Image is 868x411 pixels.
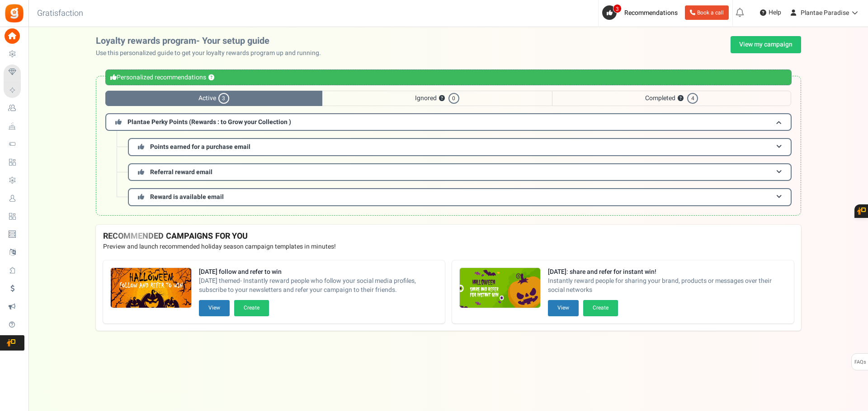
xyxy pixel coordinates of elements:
span: 3 [218,93,229,104]
img: Gratisfaction [4,3,24,23]
a: 3 Recommendations [602,5,681,20]
span: Points earned for a purchase email [150,142,250,152]
img: Recommended Campaigns [111,268,191,309]
span: 4 [687,93,698,104]
span: Plantae Paradise [801,8,849,18]
span: FAQs [854,354,866,371]
button: Create [583,300,618,316]
a: Help [756,5,785,20]
span: Help [766,8,781,17]
button: View [199,300,230,316]
span: Referral reward email [150,167,212,177]
span: 0 [448,93,459,104]
div: Personalized recommendations [105,69,792,85]
h3: Gratisfaction [27,5,93,23]
span: Plantae Perky Points (Rewards : to Grow your Collection ) [127,117,291,127]
span: Completed [552,91,791,106]
span: 3 [613,4,622,13]
span: Reward is available email [150,192,224,202]
img: Recommended Campaigns [460,268,540,309]
button: ? [678,96,684,102]
strong: [DATE]: share and refer for instant win! [548,268,787,277]
span: Instantly reward people for sharing your brand, products or messages over their social networks [548,277,787,295]
strong: [DATE] follow and refer to win [199,268,438,277]
button: ? [439,96,445,102]
span: Recommendations [624,8,678,18]
p: Use this personalized guide to get your loyalty rewards program up and running. [96,49,328,58]
a: View my campaign [731,36,801,53]
button: ? [208,75,214,81]
span: Ignored [322,91,552,106]
p: Preview and launch recommended holiday season campaign templates in minutes! [103,242,794,251]
span: [DATE] themed- Instantly reward people who follow your social media profiles, subscribe to your n... [199,277,438,295]
button: View [548,300,579,316]
h4: RECOMMENDED CAMPAIGNS FOR YOU [103,232,794,241]
a: Book a call [685,5,729,20]
h2: Loyalty rewards program- Your setup guide [96,36,328,46]
span: Active [105,91,322,106]
button: Create [234,300,269,316]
